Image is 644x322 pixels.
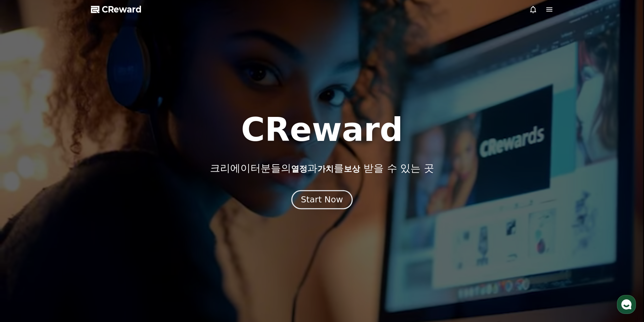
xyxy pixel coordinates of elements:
[102,4,142,15] span: CReward
[87,214,130,231] a: 설정
[291,164,307,174] span: 열정
[241,114,403,146] h1: CReward
[91,4,142,15] a: CReward
[2,214,45,231] a: 홈
[104,224,113,230] span: 설정
[21,224,25,230] span: 홈
[317,164,334,174] span: 가치
[301,194,343,205] div: Start Now
[62,225,70,230] span: 대화
[293,197,351,204] a: Start Now
[45,214,87,231] a: 대화
[344,164,360,174] span: 보상
[291,190,353,209] button: Start Now
[210,162,434,174] p: 크리에이터분들의 과 를 받을 수 있는 곳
